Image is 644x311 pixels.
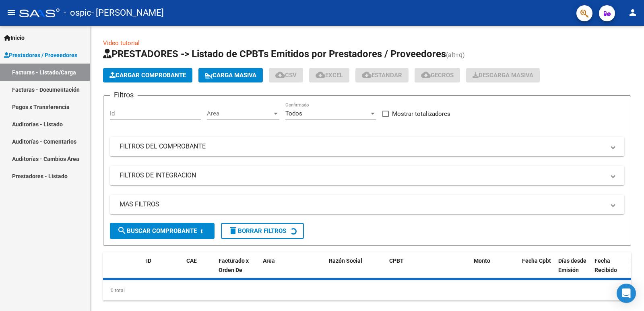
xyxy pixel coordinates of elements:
[519,252,555,288] datatable-header-cell: Fecha Cpbt
[219,257,249,273] span: Facturado x Orden De
[522,257,551,264] span: Fecha Cpbt
[64,4,91,22] span: - ospic
[110,166,624,185] mat-expansion-panel-header: FILTROS DE INTEGRACION
[146,257,151,264] span: ID
[362,72,402,79] span: Estandar
[446,51,465,59] span: (alt+q)
[421,72,454,79] span: Gecros
[198,68,263,82] button: Carga Masiva
[110,223,215,239] button: Buscar Comprobante
[326,252,386,288] datatable-header-cell: Razón Social
[466,68,540,82] button: Descarga Masiva
[117,226,127,235] mat-icon: search
[473,72,533,79] span: Descarga Masiva
[205,72,256,79] span: Carga Masiva
[110,137,624,156] mat-expansion-panel-header: FILTROS DEL COMPROBANTE
[466,68,540,82] app-download-masive: Descarga masiva de comprobantes (adjuntos)
[260,252,314,288] datatable-header-cell: Area
[558,257,586,273] span: Días desde Emisión
[269,68,303,82] button: CSV
[228,227,286,235] span: Borrar Filtros
[110,195,624,214] mat-expansion-panel-header: MAS FILTROS
[103,39,140,47] a: Video tutorial
[263,257,275,264] span: Area
[421,70,431,80] mat-icon: cloud_download
[215,252,260,288] datatable-header-cell: Facturado x Orden De
[628,8,638,17] mat-icon: person
[120,171,605,180] mat-panel-title: FILTROS DE INTEGRACION
[4,33,25,42] span: Inicio
[386,252,471,288] datatable-header-cell: CPBT
[355,68,409,82] button: Estandar
[117,227,197,235] span: Buscar Comprobante
[389,257,404,264] span: CPBT
[91,4,164,22] span: - [PERSON_NAME]
[120,200,605,209] mat-panel-title: MAS FILTROS
[183,252,215,288] datatable-header-cell: CAE
[221,223,304,239] button: Borrar Filtros
[6,8,16,17] mat-icon: menu
[275,70,285,80] mat-icon: cloud_download
[109,72,186,79] span: Cargar Comprobante
[207,110,272,117] span: Area
[471,252,519,288] datatable-header-cell: Monto
[309,68,349,82] button: EXCEL
[362,70,372,80] mat-icon: cloud_download
[110,89,138,101] h3: Filtros
[186,257,197,264] span: CAE
[103,280,631,301] div: 0 total
[591,252,627,288] datatable-header-cell: Fecha Recibido
[415,68,460,82] button: Gecros
[143,252,183,288] datatable-header-cell: ID
[474,257,490,264] span: Monto
[103,48,446,60] span: PRESTADORES -> Listado de CPBTs Emitidos por Prestadores / Proveedores
[4,51,77,60] span: Prestadores / Proveedores
[228,226,238,235] mat-icon: delete
[617,284,636,303] div: Open Intercom Messenger
[594,257,617,273] span: Fecha Recibido
[329,257,362,264] span: Razón Social
[555,252,591,288] datatable-header-cell: Días desde Emisión
[275,72,297,79] span: CSV
[316,70,325,80] mat-icon: cloud_download
[316,72,343,79] span: EXCEL
[285,110,302,117] span: Todos
[103,68,192,82] button: Cargar Comprobante
[392,109,450,119] span: Mostrar totalizadores
[120,142,605,151] mat-panel-title: FILTROS DEL COMPROBANTE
